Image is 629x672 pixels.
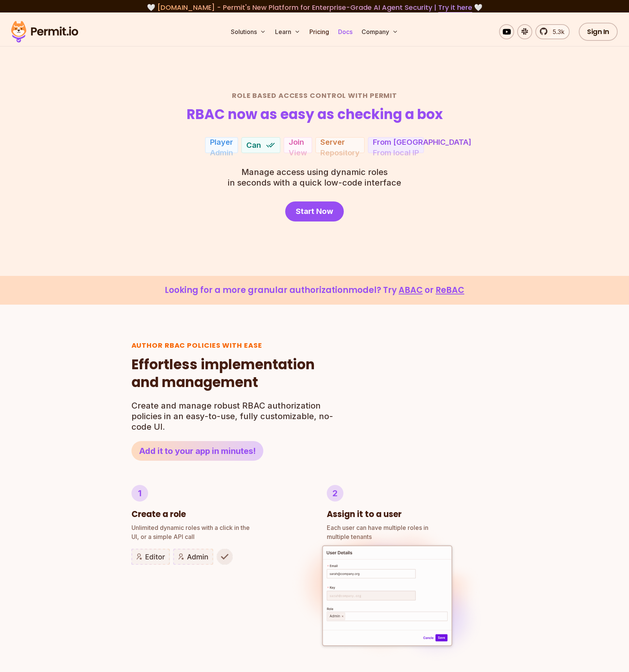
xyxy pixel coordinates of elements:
[289,147,307,158] div: View
[131,356,338,392] h2: Effortless implementation and management
[348,91,397,100] span: with Permit
[246,140,261,150] span: Can
[18,285,611,296] p: Looking for a more granular authorization model? Try or
[131,341,338,350] h3: Author RBAC POLICIES with EASE
[131,485,148,502] div: 1
[131,509,186,520] h3: Create a role
[399,284,423,296] a: ABAC
[327,485,343,502] div: 2
[548,27,564,36] span: 5.3k
[289,137,304,147] div: Join
[306,24,332,39] a: Pricing
[535,24,570,39] a: 5.3k
[228,167,401,177] span: Manage access using dynamic roles
[228,24,269,39] button: Solutions
[320,137,345,147] div: Server
[436,284,464,296] a: ReBAC
[438,3,472,12] a: Try it here
[131,441,263,461] a: Add it to your app in minutes!
[228,167,401,188] p: in seconds with a quick low-code interface
[18,2,611,13] div: 🤍 🤍
[285,201,344,221] a: Start Now
[210,137,233,147] div: Player
[359,24,401,39] button: Company
[320,147,360,158] div: Repository
[373,137,471,147] div: From [GEOGRAPHIC_DATA]
[335,24,355,39] a: Docs
[8,19,82,45] img: Permit logo
[272,24,303,39] button: Learn
[187,106,443,124] h1: RBAC now as easy as checking a box
[131,400,338,432] p: Create and manage robust RBAC authorization policies in an easy-to-use, fully customizable, no-co...
[131,523,303,532] span: Unlimited dynamic roles with a click in the
[327,509,402,520] h3: Assign it to a user
[373,147,419,158] div: From local IP
[50,91,579,100] h2: Role Based Access Control
[210,147,233,158] div: Admin
[157,3,472,12] span: [DOMAIN_NAME] - Permit's New Platform for Enterprise-Grade AI Agent Security |
[296,206,333,217] span: Start Now
[131,523,303,541] p: UI, or a simple API call
[579,23,618,41] a: Sign In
